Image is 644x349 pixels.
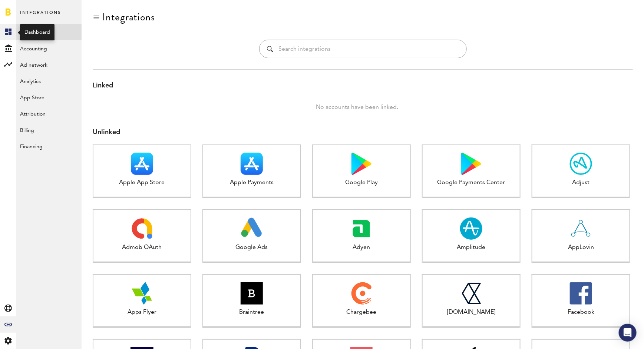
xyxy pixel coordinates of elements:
[203,243,300,252] div: Google Ads
[532,308,630,317] div: Facebook
[93,128,633,137] div: Unlinked
[279,40,459,58] input: Search integrations
[532,243,630,252] div: AppLovin
[16,73,82,89] a: Analytics
[313,243,410,252] div: Adyen
[93,179,191,187] div: Apple App Store
[93,243,191,252] div: Admob OAuth
[570,282,592,305] img: Facebook
[16,24,82,40] a: All
[24,29,50,36] div: Dashboard
[20,8,61,24] span: Integrations
[93,308,191,317] div: Apps Flyer
[203,308,300,317] div: Braintree
[313,179,410,187] div: Google Play
[619,324,637,342] div: Open Intercom Messenger
[93,81,633,91] div: Linked
[16,105,82,122] a: Attribution
[82,102,633,113] div: No accounts have been linked.
[460,217,482,240] img: Amplitude
[131,153,153,175] img: Apple App Store
[313,308,410,317] div: Chargebee
[423,243,520,252] div: Amplitude
[203,179,300,187] div: Apple Payments
[241,153,263,175] img: Apple Payments
[16,122,82,138] a: Billing
[16,40,82,56] a: Accounting
[102,11,155,23] div: Integrations
[570,153,592,175] img: Adjust
[16,138,82,154] a: Financing
[241,282,263,305] img: Braintree
[423,308,520,317] div: [DOMAIN_NAME]
[131,282,153,305] img: Apps Flyer
[351,153,371,175] img: Google Play
[131,217,153,240] img: Admob OAuth
[16,5,42,12] span: Support
[351,282,371,305] img: Chargebee
[461,282,481,305] img: Checkout.com
[16,89,82,105] a: App Store
[350,217,373,240] img: Adyen
[461,153,481,175] img: Google Payments Center
[532,179,630,187] div: Adjust
[423,179,520,187] div: Google Payments Center
[16,56,82,73] a: Ad network
[570,217,592,240] img: AppLovin
[241,217,263,240] img: Google Ads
